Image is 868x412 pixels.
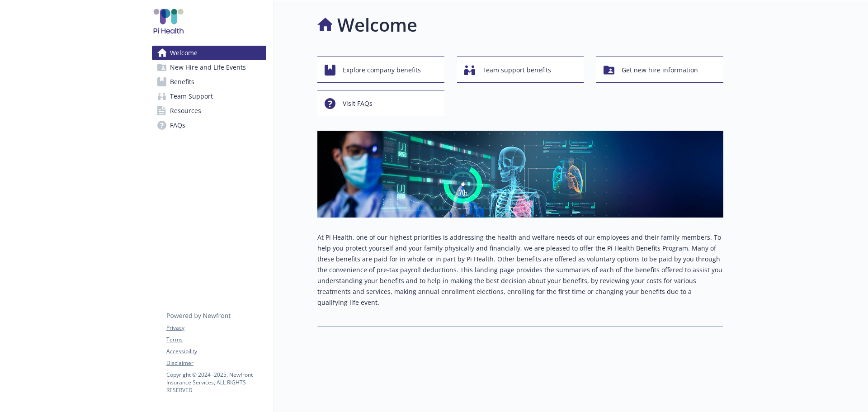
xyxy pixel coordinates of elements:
img: overview page banner [317,131,723,218]
span: Explore company benefits [343,62,421,79]
button: Visit FAQs [317,90,444,116]
span: Benefits [170,75,194,89]
span: Team Support [170,89,213,104]
span: Team support benefits [482,62,551,79]
a: Disclaimer [166,359,266,367]
p: At Pi Health, one of our highest priorities is addressing the health and welfare needs of our emp... [317,232,723,308]
a: Resources [152,104,266,118]
a: Terms [166,336,266,344]
p: Copyright © 2024 - 2025 , Newfront Insurance Services, ALL RIGHTS RESERVED [166,371,266,394]
a: Benefits [152,75,266,89]
h1: Welcome [337,11,417,38]
a: Welcome [152,46,266,60]
a: Team Support [152,89,266,104]
span: Welcome [170,46,198,60]
button: Team support benefits [457,57,584,83]
button: Explore company benefits [317,57,444,83]
span: New Hire and Life Events [170,60,246,75]
a: FAQs [152,118,266,133]
a: New Hire and Life Events [152,60,266,75]
span: Resources [170,104,201,118]
span: Get new hire information [622,62,698,79]
span: Visit FAQs [343,95,373,112]
span: FAQs [170,118,185,133]
button: Get new hire information [596,57,723,83]
a: Accessibility [166,347,266,355]
a: Privacy [166,324,266,332]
